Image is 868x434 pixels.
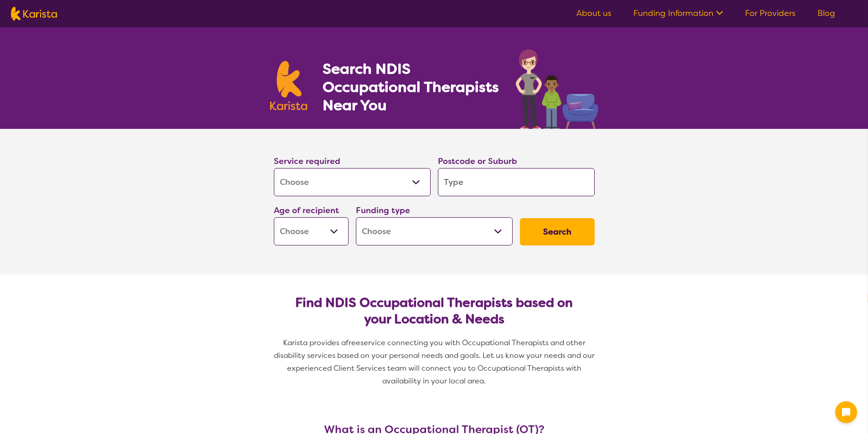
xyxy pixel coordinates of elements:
img: occupational-therapy [516,49,598,129]
label: Funding type [356,205,410,216]
span: service connecting you with Occupational Therapists and other disability services based on your p... [274,338,596,386]
button: Search [520,218,595,245]
label: Service required [274,156,340,167]
span: free [346,338,360,347]
label: Age of recipient [274,205,339,216]
a: About us [576,8,611,19]
img: Karista logo [270,61,308,110]
a: For Providers [745,8,796,19]
a: Blog [817,8,835,19]
h1: Search NDIS Occupational Therapists Near You [323,60,500,114]
a: Funding Information [633,8,723,19]
img: Karista logo [11,7,57,20]
h2: Find NDIS Occupational Therapists based on your Location & Needs [281,295,587,327]
span: Karista provides a [283,338,346,347]
input: Type [438,168,595,196]
label: Postcode or Suburb [438,156,517,167]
